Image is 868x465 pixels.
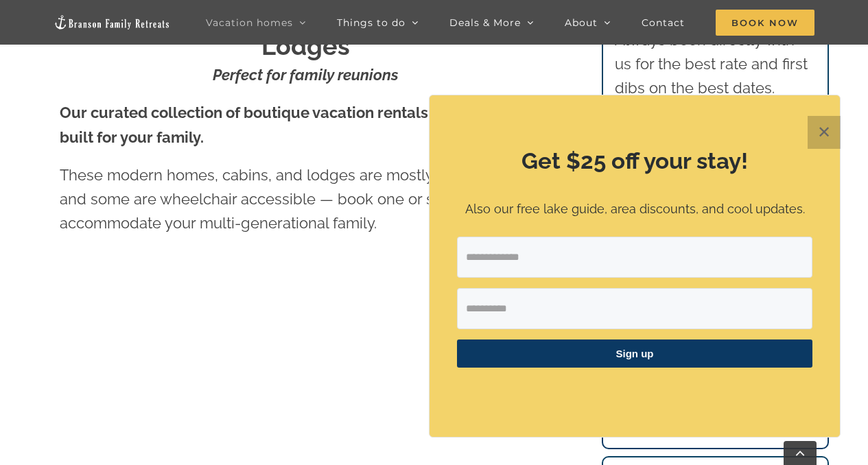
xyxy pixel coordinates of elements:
[716,10,814,36] span: Book Now
[449,18,521,27] span: Deals & More
[54,14,170,30] img: Branson Family Retreats Logo
[457,237,812,278] input: Email Address
[457,288,812,329] input: First Name
[213,66,399,84] strong: Perfect for family reunions
[60,163,551,236] p: These modern homes, cabins, and lodges are mostly dog-friendly and some are wheelchair accessible...
[457,339,812,368] button: Sign up
[60,104,526,145] strong: Our curated collection of boutique vacation rentals are purpose-built for your family.
[457,200,812,219] p: Also our free lake guide, area discounts, and cool updates.
[457,385,812,399] p: ​
[337,18,406,27] span: Things to do
[565,18,598,27] span: About
[206,18,293,27] span: Vacation homes
[457,145,812,177] h2: Get $25 off your stay!
[808,116,841,149] button: Close
[615,28,815,101] p: Always book directly with us for the best rate and first dibs on the best dates.
[642,18,685,27] span: Contact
